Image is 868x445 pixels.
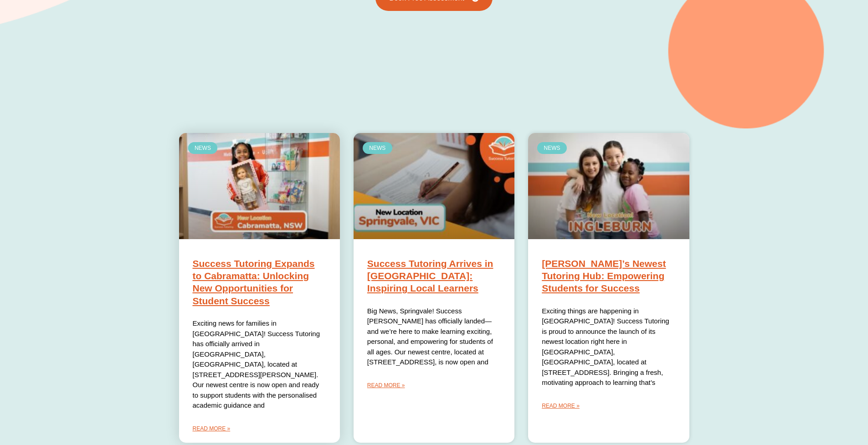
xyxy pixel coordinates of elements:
[542,401,580,411] a: Read more about Ingleburn’s Newest Tutoring Hub: Empowering Students for Success
[537,142,567,154] div: News
[193,318,326,411] p: Exciting news for families in [GEOGRAPHIC_DATA]! Success Tutoring has officially arrived in [GEOG...
[542,258,666,294] a: [PERSON_NAME]’s Newest Tutoring Hub: Empowering Students for Success
[188,142,218,154] div: News
[367,380,405,390] a: Read more about Success Tutoring Arrives in Springvale: Inspiring Local Learners
[363,142,392,154] div: News
[367,258,493,294] a: Success Tutoring Arrives in [GEOGRAPHIC_DATA]: Inspiring Local Learners
[367,306,501,368] p: Big News, Springvale! Success [PERSON_NAME] has officially landed—and we’re here to make learning...
[822,401,868,445] iframe: Chat Widget
[542,306,675,388] p: Exciting things are happening in [GEOGRAPHIC_DATA]! Success Tutoring is proud to announce the lau...
[193,258,315,306] a: Success Tutoring Expands to Cabramatta: Unlocking New Opportunities for Student Success
[193,424,231,434] a: Read more about Success Tutoring Expands to Cabramatta: Unlocking New Opportunities for Student S...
